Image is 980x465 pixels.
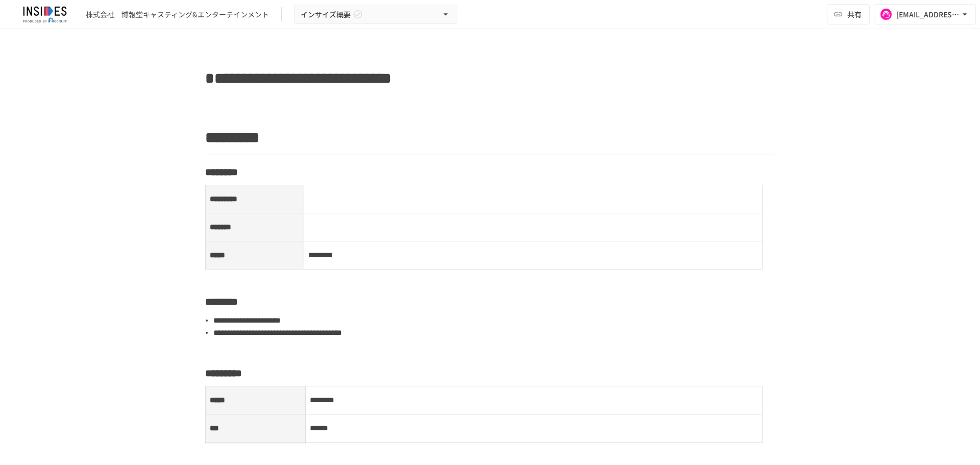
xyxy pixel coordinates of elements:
button: [EMAIL_ADDRESS][DOMAIN_NAME] [874,4,976,25]
button: インサイズ概要 [294,5,457,25]
img: JmGSPSkPjKwBq77AtHmwC7bJguQHJlCRQfAXtnx4WuV [12,6,78,22]
div: 株式会社 博報堂キャスティング&エンターテインメント [86,9,269,20]
span: インサイズ概要 [301,8,351,21]
button: 共有 [827,4,870,25]
div: [EMAIL_ADDRESS][DOMAIN_NAME] [896,8,960,21]
span: 共有 [847,9,862,20]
